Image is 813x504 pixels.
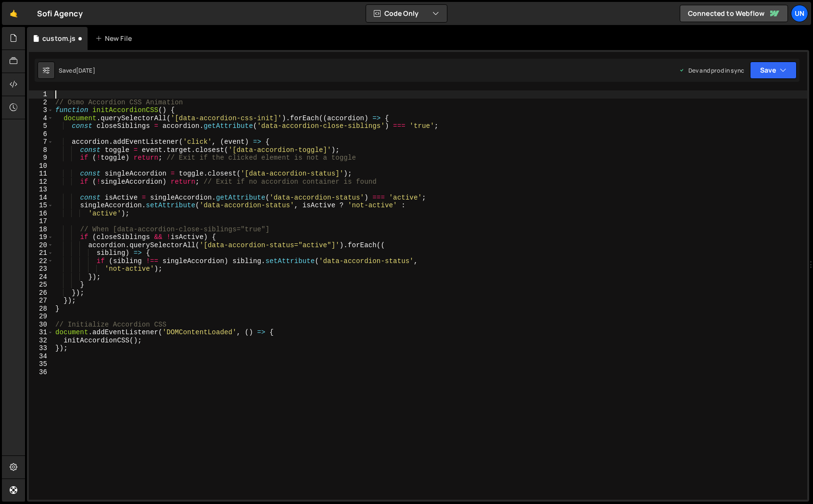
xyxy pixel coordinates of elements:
[29,344,53,353] div: 33
[29,360,53,368] div: 35
[29,210,53,218] div: 16
[29,249,53,257] div: 21
[791,5,808,22] a: Un
[29,257,53,265] div: 22
[29,368,53,377] div: 36
[42,34,76,43] div: custom.js
[29,130,53,139] div: 6
[29,217,53,226] div: 17
[29,328,53,337] div: 31
[29,122,53,130] div: 5
[76,66,95,75] div: [DATE]
[59,66,95,75] div: Saved
[29,337,53,345] div: 32
[29,99,53,107] div: 2
[37,8,83,19] div: Sofi Agency
[29,353,53,361] div: 34
[680,5,788,22] a: Connected to Webflow
[2,2,25,25] a: 🤙
[29,313,53,321] div: 29
[29,146,53,154] div: 8
[29,241,53,250] div: 20
[29,305,53,313] div: 28
[29,194,53,202] div: 14
[29,154,53,162] div: 9
[29,90,53,99] div: 1
[95,34,136,43] div: New File
[29,281,53,289] div: 25
[29,233,53,241] div: 19
[29,178,53,186] div: 12
[29,170,53,178] div: 11
[366,5,447,22] button: Code Only
[750,62,797,79] button: Save
[29,226,53,234] div: 18
[29,114,53,123] div: 4
[29,273,53,281] div: 24
[29,186,53,194] div: 13
[29,138,53,146] div: 7
[29,289,53,297] div: 26
[29,321,53,329] div: 30
[29,106,53,114] div: 3
[29,202,53,210] div: 15
[29,162,53,170] div: 10
[29,297,53,305] div: 27
[29,265,53,273] div: 23
[679,66,744,75] div: Dev and prod in sync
